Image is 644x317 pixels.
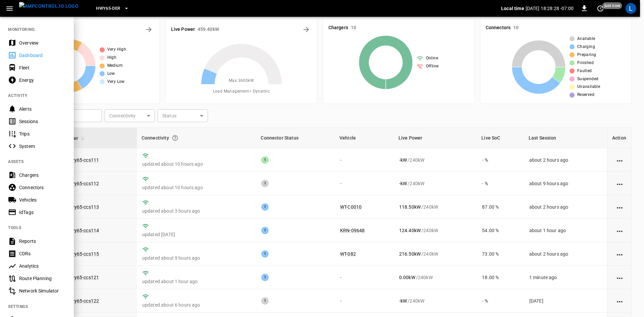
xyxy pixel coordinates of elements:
span: HWY65-DER [96,5,120,12]
span: just now [602,2,622,9]
div: profile-icon [626,3,636,14]
div: Energy [19,77,66,84]
div: Trips [19,130,66,137]
div: Connectors [19,184,66,191]
img: ampcontrol.io logo [19,2,78,10]
div: Route Planning [19,275,66,282]
div: Fleet [19,64,66,71]
div: Sessions [19,118,66,125]
div: Network Simulator [19,287,66,294]
div: Dashboard [19,52,66,59]
div: Overview [19,40,66,46]
p: Local time [501,5,524,12]
p: [DATE] 18:28:28 -07:00 [526,5,574,12]
div: Alerts [19,106,66,112]
div: Chargers [19,172,66,178]
div: Vehicles [19,197,66,203]
div: Reports [19,238,66,245]
button: set refresh interval [595,3,606,14]
div: IdTags [19,209,66,216]
div: CDRs [19,250,66,257]
div: Analytics [19,263,66,269]
div: System [19,143,66,150]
